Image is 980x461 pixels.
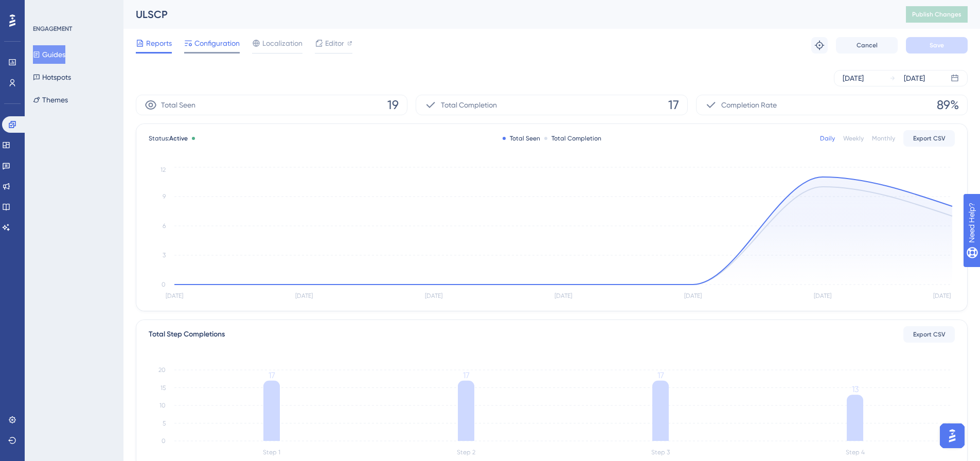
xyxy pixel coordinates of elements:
button: Cancel [836,37,898,54]
span: Localization [262,37,302,49]
span: 19 [387,97,399,113]
tspan: 17 [269,370,275,380]
tspan: Step 3 [651,449,670,456]
span: Export CSV [913,134,946,143]
span: Total Completion [441,99,497,111]
button: Save [906,37,968,54]
button: Export CSV [903,326,955,343]
div: [DATE] [904,72,925,84]
span: Save [930,41,944,49]
div: Total Completion [544,134,601,143]
tspan: [DATE] [933,292,951,299]
tspan: 5 [163,420,166,427]
tspan: [DATE] [295,292,313,299]
span: 17 [668,97,679,113]
div: Weekly [843,134,864,143]
span: Editor [325,37,344,49]
div: ULSCP [136,7,880,22]
tspan: 20 [158,366,166,374]
div: Total Seen [503,134,540,143]
tspan: 9 [163,193,166,200]
tspan: Step 4 [846,449,865,456]
tspan: 10 [159,402,166,409]
tspan: 12 [161,166,166,173]
span: Active [169,135,188,142]
tspan: 17 [463,370,470,380]
tspan: Step 2 [457,449,475,456]
tspan: 0 [162,281,166,288]
tspan: [DATE] [684,292,702,299]
span: Export CSV [913,330,946,339]
div: Total Step Completions [149,328,225,341]
tspan: 0 [162,437,166,445]
div: ENGAGEMENT [33,25,72,33]
tspan: 3 [163,252,166,259]
button: Hotspots [33,68,71,86]
iframe: UserGuiding AI Assistant Launcher [937,420,968,451]
button: Themes [33,91,68,109]
div: Monthly [872,134,895,143]
tspan: [DATE] [555,292,572,299]
button: Export CSV [903,130,955,147]
span: Status: [149,134,188,143]
tspan: 17 [657,370,664,380]
tspan: 15 [161,384,166,392]
span: Configuration [194,37,240,49]
span: 89% [937,97,959,113]
span: Completion Rate [721,99,777,111]
span: Reports [146,37,172,49]
button: Guides [33,45,65,64]
tspan: 13 [852,384,859,394]
span: Total Seen [161,99,195,111]
tspan: [DATE] [166,292,183,299]
span: Publish Changes [912,10,961,19]
button: Publish Changes [906,6,968,23]
tspan: [DATE] [814,292,831,299]
tspan: Step 1 [263,449,280,456]
span: Cancel [857,41,878,49]
tspan: 6 [163,222,166,229]
div: Daily [820,134,835,143]
div: [DATE] [843,72,864,84]
span: Need Help? [24,3,64,15]
tspan: [DATE] [425,292,442,299]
